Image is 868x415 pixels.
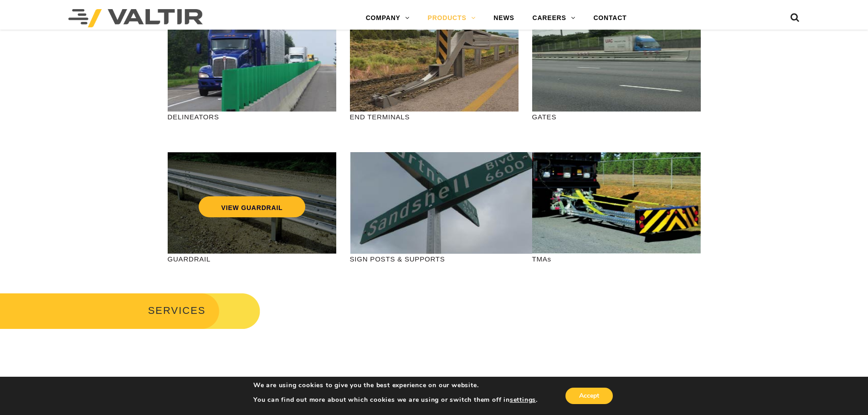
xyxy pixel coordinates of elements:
[198,196,305,217] a: VIEW GUARDRAIL
[584,9,636,27] a: CONTACT
[253,396,538,404] p: You can find out more about which cookies we are using or switch them off in .
[565,388,613,404] button: Accept
[532,254,701,264] p: TMAs
[168,254,336,264] p: GUARDRAIL
[524,9,585,27] a: CAREERS
[532,112,701,122] p: GATES
[484,9,523,27] a: NEWS
[68,9,203,27] img: Valtir
[350,254,519,264] p: SIGN POSTS & SUPPORTS
[419,9,485,27] a: PRODUCTS
[253,381,538,389] p: We are using cookies to give you the best experience on our website.
[357,9,419,27] a: COMPANY
[510,396,536,404] button: settings
[168,112,336,122] p: DELINEATORS
[350,112,519,122] p: END TERMINALS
